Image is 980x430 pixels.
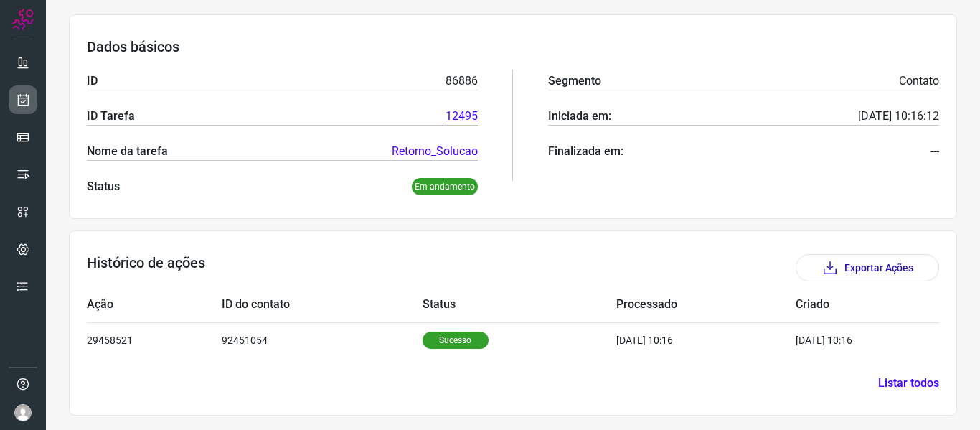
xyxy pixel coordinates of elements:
[87,322,222,357] td: 29458521
[446,108,478,125] a: 12495
[87,143,168,160] p: Nome da tarefa
[548,73,601,90] p: Segmento
[446,73,478,90] p: 86886
[548,143,623,160] p: Finalizada em:
[222,322,422,357] td: 92451054
[899,73,939,90] p: Contato
[796,322,896,357] td: [DATE] 10:16
[412,178,478,195] p: Em andamento
[796,287,896,322] td: Criado
[796,254,939,281] button: Exportar Ações
[222,287,422,322] td: ID do contato
[12,9,34,30] img: Logo
[87,38,939,55] h3: Dados básicos
[423,332,489,349] p: Sucesso
[87,108,135,125] p: ID Tarefa
[616,322,796,357] td: [DATE] 10:16
[87,287,222,322] td: Ação
[87,178,120,195] p: Status
[548,108,611,125] p: Iniciada em:
[616,287,796,322] td: Processado
[392,143,478,160] a: Retorno_Solucao
[87,254,205,281] h3: Histórico de ações
[878,375,939,392] a: Listar todos
[14,404,32,421] img: avatar-user-boy.jpg
[87,73,98,90] p: ID
[858,108,939,125] p: [DATE] 10:16:12
[930,143,939,160] p: ---
[423,287,617,322] td: Status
